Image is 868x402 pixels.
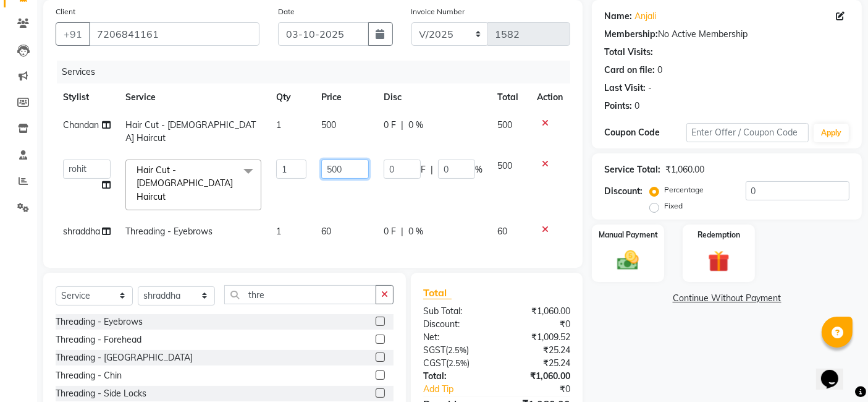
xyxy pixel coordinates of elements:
[604,10,632,23] div: Name:
[511,383,580,396] div: ₹0
[411,6,465,17] label: Invoice Number
[657,64,662,77] div: 0
[56,22,90,46] button: +91
[63,226,100,237] span: shraddha
[686,123,809,142] input: Enter Offer / Coupon Code
[497,318,579,331] div: ₹0
[604,100,632,113] div: Points:
[497,370,579,383] div: ₹1,060.00
[497,357,579,370] div: ₹25.24
[604,64,655,77] div: Card on file:
[321,226,331,237] span: 60
[414,357,497,370] div: ( )
[664,200,683,212] label: Fixed
[63,119,99,130] span: Chandan
[816,353,856,390] iframe: chat widget
[423,357,446,369] span: CGST
[414,344,497,357] div: ( )
[56,333,141,346] div: Threading - Forehead
[376,83,490,111] th: Disc
[137,165,233,202] span: Hair Cut - [DEMOGRAPHIC_DATA] Haircut
[604,163,660,176] div: Service Total:
[56,387,146,400] div: Threading - Side Locks
[814,124,849,142] button: Apply
[276,119,281,130] span: 1
[401,119,403,132] span: |
[490,83,529,111] th: Total
[497,119,512,130] span: 500
[224,285,376,304] input: Search or Scan
[599,229,658,241] label: Manual Payment
[648,82,652,95] div: -
[634,100,639,113] div: 0
[57,61,579,83] div: Services
[276,226,281,237] span: 1
[604,28,658,41] div: Membership:
[604,185,643,198] div: Discount:
[697,229,740,241] label: Redemption
[423,344,445,356] span: SGST
[497,331,579,344] div: ₹1,009.52
[421,163,426,176] span: F
[664,184,704,195] label: Percentage
[665,163,704,176] div: ₹1,060.00
[269,83,314,111] th: Qty
[314,83,376,111] th: Price
[604,82,646,95] div: Last Visit:
[414,370,497,383] div: Total:
[414,305,497,318] div: Sub Total:
[529,83,570,111] th: Action
[384,225,396,238] span: 0 F
[610,248,646,273] img: _cash.svg
[604,28,849,41] div: No Active Membership
[497,226,507,237] span: 60
[384,119,396,132] span: 0 F
[448,345,466,355] span: 2.5%
[56,369,122,382] div: Threading - Chin
[423,286,452,299] span: Total
[56,6,75,17] label: Client
[321,119,336,130] span: 500
[56,83,118,111] th: Stylist
[414,383,510,396] a: Add Tip
[604,126,686,139] div: Coupon Code
[497,344,579,357] div: ₹25.24
[414,331,497,344] div: Net:
[634,10,656,23] a: Anjali
[166,191,171,202] a: x
[89,22,259,46] input: Search by Name/Mobile/Email/Code
[401,225,403,238] span: |
[449,358,467,368] span: 2.5%
[701,248,736,275] img: _gift.svg
[431,163,433,176] span: |
[56,315,143,328] div: Threading - Eyebrows
[408,225,423,238] span: 0 %
[594,292,859,305] a: Continue Without Payment
[278,6,295,17] label: Date
[56,351,193,364] div: Threading - [GEOGRAPHIC_DATA]
[475,163,482,176] span: %
[414,318,497,331] div: Discount:
[604,46,653,59] div: Total Visits:
[497,160,512,171] span: 500
[497,305,579,318] div: ₹1,060.00
[118,83,269,111] th: Service
[125,119,256,143] span: Hair Cut - [DEMOGRAPHIC_DATA] Haircut
[408,119,423,132] span: 0 %
[125,226,213,237] span: Threading - Eyebrows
